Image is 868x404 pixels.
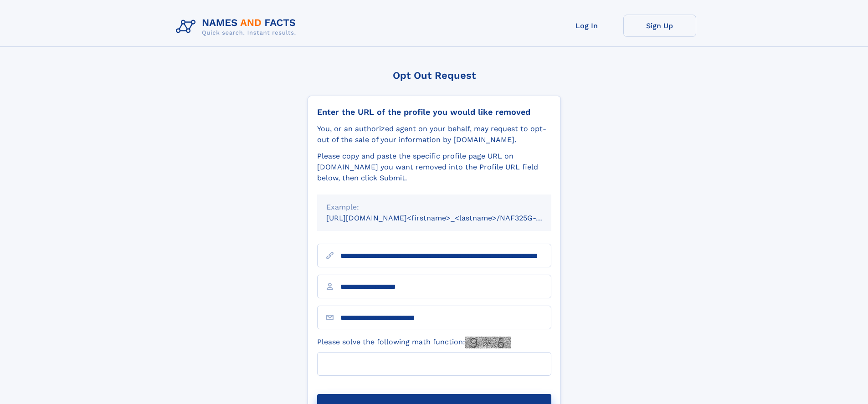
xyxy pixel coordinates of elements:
div: You, or an authorized agent on your behalf, may request to opt-out of the sale of your informatio... [317,123,551,145]
div: Enter the URL of the profile you would like removed [317,107,551,117]
div: Opt Out Request [308,70,561,81]
div: Please copy and paste the specific profile page URL on [DOMAIN_NAME] you want removed into the Pr... [317,151,551,184]
a: Log In [550,15,623,37]
label: Please solve the following math function: [317,337,511,348]
div: Example: [326,202,542,213]
a: Sign Up [623,15,696,37]
small: [URL][DOMAIN_NAME]<firstname>_<lastname>/NAF325G-xxxxxxxx [326,214,569,222]
img: Logo Names and Facts [172,15,303,39]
